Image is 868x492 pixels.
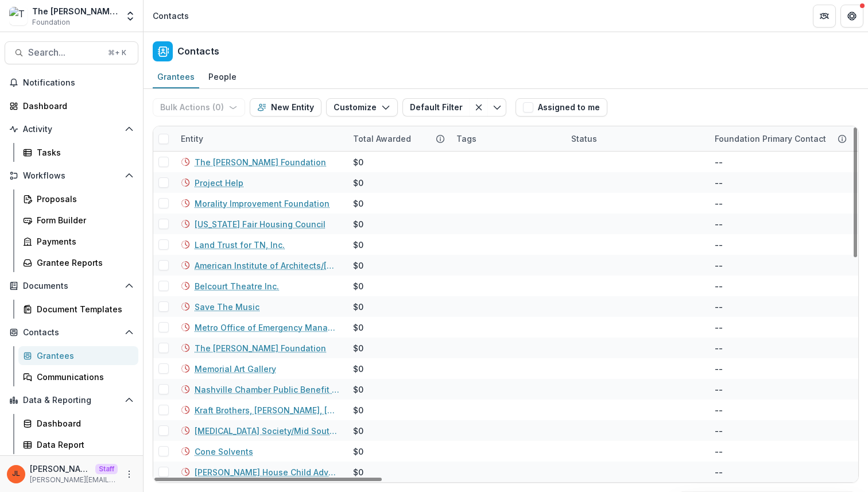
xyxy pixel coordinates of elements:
a: Project Help [195,177,243,189]
a: Data Report [18,435,138,454]
a: Grantee Reports [18,253,138,272]
div: $0 [353,177,363,189]
a: Belcourt Theatre Inc. [195,280,279,292]
button: Open Contacts [5,323,138,342]
a: Morality Improvement Foundation [195,197,330,210]
div: Dashboard [37,417,129,429]
div: Grantees [37,350,129,362]
div: Dashboard [23,100,129,112]
a: Metro Office of Emergency Management [195,321,339,334]
a: Grantees [18,346,138,365]
div: Data Report [37,439,129,451]
a: Save The Music [195,301,259,313]
a: [MEDICAL_DATA] Society/Mid South Chapter [195,425,339,437]
div: Form Builder [37,214,129,226]
div: -- [715,301,723,313]
button: Search... [5,41,138,64]
div: Document Templates [37,303,129,315]
div: -- [715,466,723,478]
a: Payments [18,232,138,251]
div: $0 [353,342,363,354]
div: $0 [353,321,363,334]
div: $0 [353,466,363,478]
a: Communications [18,367,138,386]
button: Open entity switcher [122,5,138,28]
h2: Contacts [177,46,219,57]
div: Total Awarded [346,133,418,145]
div: -- [715,404,723,416]
div: -- [715,197,723,210]
a: Document Templates [18,300,138,319]
p: [PERSON_NAME] [30,463,91,475]
a: Land Trust for TN, Inc. [195,239,285,251]
div: Total Awarded [346,126,449,151]
div: -- [715,445,723,458]
button: Customize [326,98,398,117]
div: $0 [353,404,363,416]
a: People [204,66,241,88]
button: Partners [813,5,836,28]
div: -- [715,218,723,230]
a: Dashboard [18,414,138,433]
div: Payments [37,235,129,247]
img: The Frist Foundation Data Sandbox [9,7,28,25]
div: People [204,68,241,85]
div: -- [715,259,723,272]
div: Tags [449,126,564,151]
div: Tasks [37,146,129,158]
div: $0 [353,239,363,251]
div: -- [715,342,723,354]
span: Activity [23,125,120,134]
button: Notifications [5,73,138,92]
div: $0 [353,156,363,168]
div: Foundation Primary Contact [708,133,833,145]
a: [US_STATE] Fair Housing Council [195,218,325,230]
div: $0 [353,218,363,230]
button: Open Workflows [5,166,138,185]
a: American Institute of Architects/[GEOGRAPHIC_DATA][US_STATE] [195,259,339,272]
a: Nashville Chamber Public Benefit Fdn [195,383,339,396]
div: Status [564,133,604,145]
div: -- [715,156,723,168]
button: Open Data & Reporting [5,391,138,409]
div: Status [564,126,708,151]
div: -- [715,239,723,251]
a: Memorial Art Gallery [195,363,276,375]
div: Foundation Primary Contact [708,126,851,151]
div: The [PERSON_NAME] Foundation Data Sandbox [32,5,118,17]
div: Entity [174,126,346,151]
a: Tasks [18,143,138,162]
div: Jeanne Locker [12,470,20,478]
a: Kraft Brothers, [PERSON_NAME], [PERSON_NAME] & [PERSON_NAME], PLLC [195,404,339,416]
span: Workflows [23,171,120,181]
div: $0 [353,425,363,437]
button: Get Help [840,5,863,28]
nav: breadcrumb [148,7,193,24]
a: The [PERSON_NAME] Foundation [195,156,326,168]
button: Toggle menu [488,98,506,117]
button: Bulk Actions (0) [153,98,245,117]
div: -- [715,425,723,437]
div: ⌘ + K [106,47,129,59]
p: [PERSON_NAME][EMAIL_ADDRESS][DOMAIN_NAME] [30,475,118,485]
div: $0 [353,363,363,375]
div: $0 [353,301,363,313]
span: Data & Reporting [23,396,120,405]
div: $0 [353,280,363,292]
span: Notifications [23,78,134,88]
a: The [PERSON_NAME] Foundation [195,342,326,354]
button: More [122,467,136,481]
button: Assigned to me [516,98,607,117]
a: Form Builder [18,211,138,230]
div: -- [715,363,723,375]
div: Tags [449,133,483,145]
div: $0 [353,445,363,458]
p: Staff [95,464,118,474]
div: $0 [353,197,363,210]
a: Grantees [153,66,199,88]
div: Contacts [153,10,189,22]
div: Communications [37,371,129,383]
